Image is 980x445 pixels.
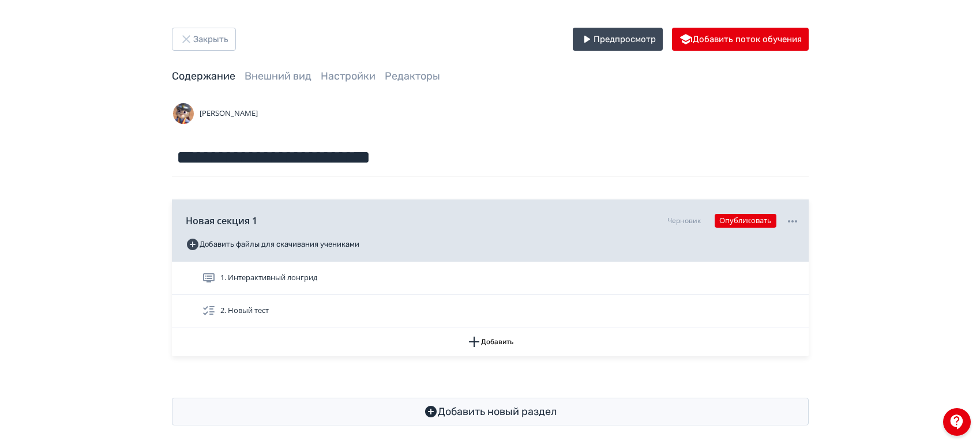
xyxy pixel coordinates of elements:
[573,28,663,51] button: Предпросмотр
[245,70,311,82] a: Внешний вид
[667,216,701,226] div: Черновик
[385,70,440,82] a: Редакторы
[186,214,257,228] span: Новая секция 1
[200,108,258,119] span: [PERSON_NAME]
[172,398,809,425] button: Добавить новый раздел
[715,214,776,228] button: Опубликовать
[172,70,235,82] a: Содержание
[186,235,359,254] button: Добавить файлы для скачивания учениками
[172,262,809,295] div: 1. Интерактивный лонгрид
[220,305,269,316] span: 2. Новый тест
[172,102,195,125] img: Avatar
[672,28,809,51] button: Добавить поток обучения
[172,28,236,51] button: Закрыть
[172,327,809,356] button: Добавить
[321,70,376,82] a: Настройки
[172,295,809,327] div: 2. Новый тест
[220,272,317,284] span: 1. Интерактивный лонгрид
